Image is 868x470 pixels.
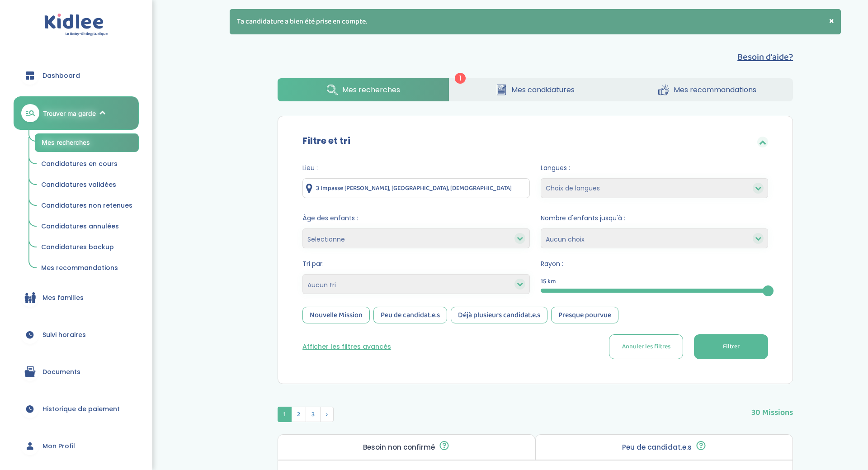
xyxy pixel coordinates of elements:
span: Rayon : [541,259,768,269]
span: Âge des enfants : [302,214,530,223]
span: Candidatures validées [41,180,116,189]
span: Mes candidatures [511,84,575,95]
button: × [829,16,834,26]
a: Candidatures en cours [35,156,139,173]
span: Mon Profil [42,442,75,451]
span: Tri par: [302,259,530,269]
span: Documents [42,367,80,377]
img: logo.svg [44,14,108,37]
a: Candidatures non retenues [35,197,139,214]
div: Presque pourvue [551,307,618,323]
div: Ta candidature a bien été prise en compte. [230,9,840,34]
div: Déjà plusieurs candidat.e.s [451,307,547,323]
a: Suivi horaires [14,318,139,351]
span: Suivi horaires [42,330,86,340]
a: Historique de paiement [14,393,139,425]
p: Besoin non confirmé [363,444,435,451]
span: 15 km [541,277,556,286]
span: Mes recommandations [674,84,756,95]
a: Mes recherches [278,78,449,101]
a: Mon Profil [14,430,139,462]
span: Mes recommandations [41,263,118,272]
label: Filtre et tri [302,134,350,147]
a: Mes recommandations [621,78,793,101]
span: Annuler les filtres [622,342,670,351]
a: Dashboard [14,59,139,92]
span: Mes familles [42,293,84,303]
a: Trouver ma garde [14,96,139,130]
a: Mes recommandations [35,260,139,277]
a: Mes familles [14,281,139,314]
a: Candidatures validées [35,176,139,194]
a: Mes recherches [35,133,139,152]
span: Candidatures backup [41,242,114,252]
span: Dashboard [42,71,80,81]
span: Lieu : [302,163,530,173]
span: Candidatures annulées [41,222,119,231]
span: 1 [455,73,466,84]
span: Candidatures en cours [41,159,118,168]
button: Filtrer [694,334,768,359]
button: Afficher les filtres avancés [302,342,391,351]
a: Candidatures annulées [35,218,139,235]
span: Historique de paiement [42,404,120,414]
span: Trouver ma garde [43,109,96,118]
span: 3 [306,407,321,422]
span: Mes recherches [342,84,400,95]
span: Langues : [541,163,768,173]
button: Annuler les filtres [609,334,683,359]
a: Candidatures backup [35,239,139,256]
span: Nombre d'enfants jusqu'à : [541,214,768,223]
input: Ville ou code postale [302,178,530,198]
span: 30 Missions [751,398,793,419]
span: Candidatures non retenues [41,201,132,210]
span: 2 [291,407,306,422]
div: Peu de candidat.e.s [373,307,447,323]
span: 1 [278,407,292,422]
p: Peu de candidat.e.s [622,444,692,451]
span: Suivant » [320,407,334,422]
span: Filtrer [723,342,740,351]
div: Nouvelle Mission [302,307,370,323]
a: Mes candidatures [449,78,621,101]
button: Besoin d'aide? [737,50,793,64]
span: Mes recherches [42,138,90,146]
a: Documents [14,356,139,388]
